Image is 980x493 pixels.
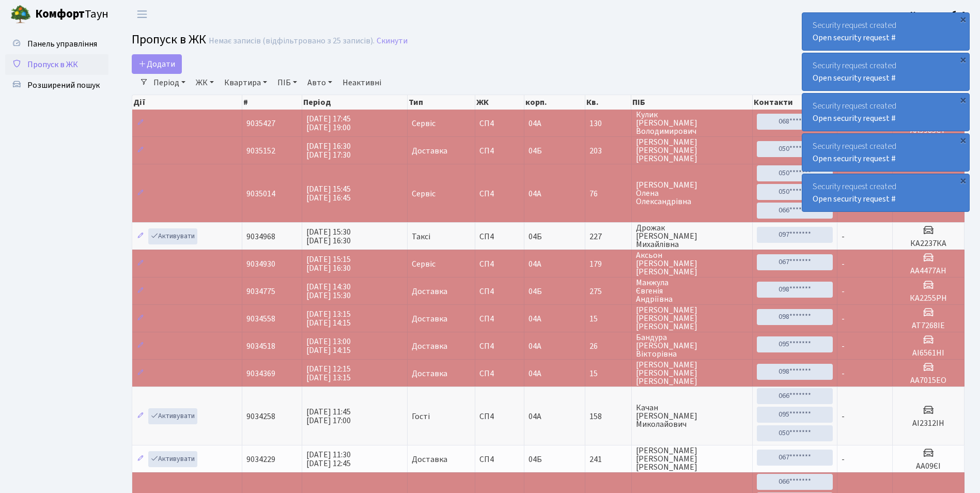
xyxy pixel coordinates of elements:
[273,74,301,91] a: ПІБ
[528,368,541,379] span: 04А
[813,113,896,124] a: Open security request #
[412,455,447,464] span: Доставка
[479,119,520,128] span: СП4
[842,258,845,270] span: -
[636,224,748,249] span: Дрожак [PERSON_NAME] Михайлівна
[220,74,271,91] a: Квартира
[842,286,845,297] span: -
[412,315,447,323] span: Доставка
[306,183,351,204] span: [DATE] 15:45 [DATE] 16:45
[589,412,627,421] span: 158
[246,411,275,422] span: 9034258
[897,419,960,428] h5: АІ2312ІН
[958,54,968,65] div: ×
[412,412,430,421] span: Гості
[5,54,108,75] a: Пропуск в ЖК
[958,95,968,105] div: ×
[636,111,748,135] span: Кулик [PERSON_NAME] Володимирович
[302,95,408,110] th: Період
[842,411,845,422] span: -
[242,95,302,110] th: #
[813,193,896,205] a: Open security request #
[246,258,275,270] span: 9034930
[897,461,960,471] h5: АА09ЄІ
[148,451,197,467] a: Активувати
[897,239,960,249] h5: КА2237КА
[479,342,520,350] span: СП4
[636,333,748,358] span: Бандура [PERSON_NAME] Вікторівна
[306,254,351,274] span: [DATE] 15:15 [DATE] 16:30
[636,361,748,386] span: [PERSON_NAME] [PERSON_NAME] [PERSON_NAME]
[897,266,960,276] h5: AA4477AH
[149,74,190,91] a: Період
[479,455,520,464] span: СП4
[842,313,845,325] span: -
[246,454,275,465] span: 9034229
[910,8,968,21] a: Консьєрж б. 4.
[528,454,542,465] span: 04Б
[412,369,447,378] span: Доставка
[412,147,447,155] span: Доставка
[589,455,627,464] span: 241
[636,446,748,471] span: [PERSON_NAME] [PERSON_NAME] [PERSON_NAME]
[589,315,627,323] span: 15
[802,53,969,90] div: Security request created
[412,287,447,296] span: Доставка
[585,95,632,110] th: Кв.
[589,190,627,198] span: 76
[246,231,275,242] span: 9034968
[246,145,275,157] span: 9035152
[528,286,542,297] span: 04Б
[636,279,748,303] span: Манжула Євгенія Андріївна
[842,454,845,465] span: -
[897,376,960,386] h5: АА7015ЕО
[528,231,542,242] span: 04Б
[910,9,968,20] b: Консьєрж б. 4.
[246,341,275,352] span: 9034518
[209,36,375,46] div: Немає записів (відфільтровано з 25 записів).
[479,287,520,296] span: СП4
[636,404,748,428] span: Качан [PERSON_NAME] Миколайович
[753,95,837,110] th: Контакти
[479,315,520,323] span: СП4
[412,190,435,198] span: Сервіс
[631,95,752,110] th: ПІБ
[10,4,31,25] img: logo.png
[475,95,524,110] th: ЖК
[5,34,108,54] a: Панель управління
[338,74,385,91] a: Неактивні
[306,309,351,329] span: [DATE] 13:15 [DATE] 14:15
[802,134,969,171] div: Security request created
[27,80,100,91] span: Розширений пошук
[842,368,845,379] span: -
[958,175,968,186] div: ×
[479,190,520,198] span: СП4
[306,226,351,246] span: [DATE] 15:30 [DATE] 16:30
[306,449,351,469] span: [DATE] 11:30 [DATE] 12:45
[589,119,627,128] span: 130
[132,54,182,74] a: Додати
[528,313,541,325] span: 04А
[129,6,155,23] button: Переключити навігацію
[589,369,627,378] span: 15
[306,281,351,301] span: [DATE] 14:30 [DATE] 15:30
[528,145,542,157] span: 04Б
[958,14,968,24] div: ×
[589,233,627,241] span: 227
[412,119,435,128] span: Сервіс
[246,313,275,325] span: 9034558
[306,406,351,426] span: [DATE] 11:45 [DATE] 17:00
[246,368,275,379] span: 9034369
[897,294,960,303] h5: КА2255РН
[306,141,351,161] span: [DATE] 16:30 [DATE] 17:30
[479,369,520,378] span: СП4
[412,342,447,350] span: Доставка
[528,258,541,270] span: 04А
[589,342,627,350] span: 26
[306,113,351,133] span: [DATE] 17:45 [DATE] 19:00
[802,13,969,50] div: Security request created
[528,341,541,352] span: 04А
[377,36,408,46] a: Скинути
[479,412,520,421] span: СП4
[27,38,97,50] span: Панель управління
